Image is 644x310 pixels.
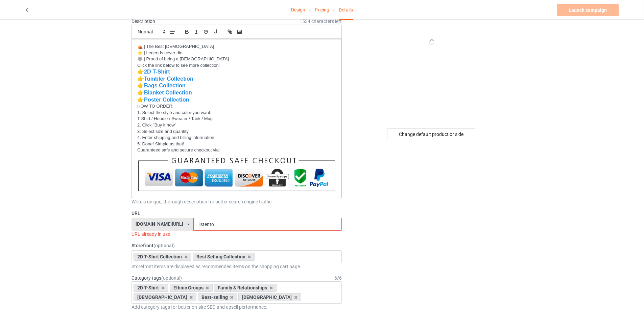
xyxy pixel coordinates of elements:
[144,96,189,103] a: Poster Collection
[134,284,168,292] div: 2D T-Shirt
[170,284,213,292] div: Ethnic Groups
[137,62,336,69] p: Click the link below to see more collection:
[137,141,336,147] p: 5. Done! Simple as that!
[137,116,336,122] p: T-Shirt / Hoodie / Sweater / Tank / Mug
[132,263,342,270] div: Storefront items are displayed as recommended items on the shopping cart page.
[137,135,336,141] p: 4. Enter shipping and billing information
[193,253,255,261] div: Best Selling Collection
[137,129,336,135] p: 3. Select size and quantity
[137,76,144,82] strong: 👉
[291,0,305,19] a: Design
[137,153,336,192] img: thanh_toan.png
[132,19,155,24] label: Description
[387,128,475,140] div: Change default product or side
[315,0,329,19] a: Pricing
[136,222,183,226] div: [DOMAIN_NAME][URL]
[300,18,342,25] span: 1534 characters left
[238,293,301,301] div: [DEMOGRAPHIC_DATA]
[144,89,192,95] a: Blanket Collection
[137,103,336,110] p: HOW TO ORDER:
[132,231,342,237] div: URL already in use
[137,56,336,62] p: 🐺 | Proud of being a [DEMOGRAPHIC_DATA]
[198,293,237,301] div: Best-selling
[132,198,342,205] div: Write a unique, thorough description for better search engine traffic.
[137,122,336,129] p: 2. Click "Buy it now"
[132,275,182,281] label: Category tags
[144,82,186,88] a: Bags Collection
[137,82,144,88] strong: 👉
[334,275,342,281] div: 6 / 6
[134,293,196,301] div: [DEMOGRAPHIC_DATA]
[214,284,277,292] div: Family & Relationships
[137,68,144,75] strong: 👉
[137,89,144,95] strong: 👉
[137,147,336,153] p: Guaranteed safe and secure checkout via:
[137,44,336,50] p: ⛺ | The Best [DEMOGRAPHIC_DATA]
[134,253,191,261] div: 2D T-Shirt Collection
[137,96,144,103] strong: 👉
[144,68,170,75] a: 2D T-Shirt
[137,110,336,116] p: 1. Select the style and color you want:
[161,275,182,281] span: (optional)
[144,76,193,82] a: Tumbler Collection
[137,50,336,56] p: ⭐ | Legends never die
[153,243,175,248] span: (optional)
[132,210,342,217] label: URL
[339,0,353,20] div: Details
[132,242,342,249] label: Storefront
